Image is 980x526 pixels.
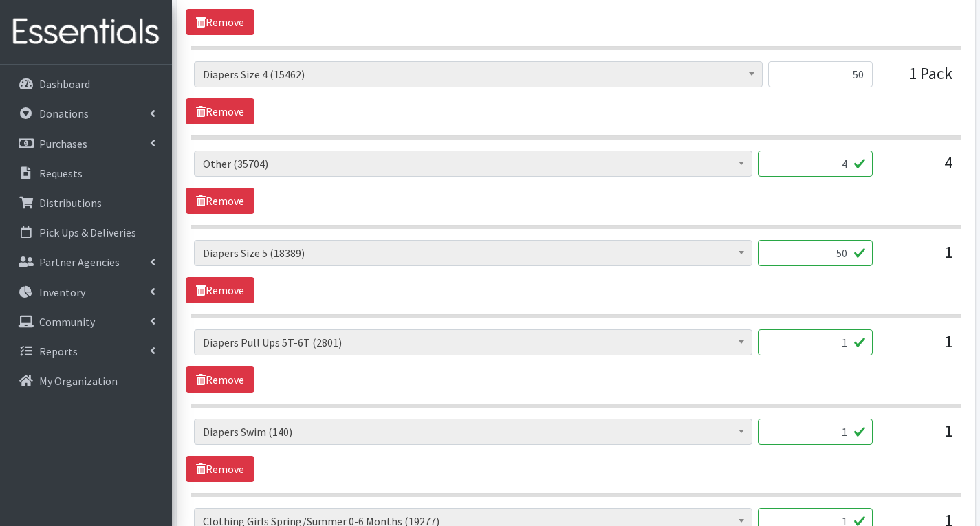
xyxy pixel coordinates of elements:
a: Dashboard [6,70,166,98]
a: Remove [186,9,254,35]
p: Partner Agencies [39,255,120,269]
span: Diapers Swim (140) [203,422,743,441]
span: Diapers Size 5 (18389) [194,240,752,266]
span: Diapers Size 5 (18389) [203,243,743,263]
input: Quantity [758,240,873,266]
a: Requests [6,160,166,187]
a: Remove [186,456,254,482]
input: Quantity [758,151,873,177]
p: My Organization [39,374,118,388]
a: Remove [186,188,254,214]
a: My Organization [6,367,166,395]
p: Dashboard [39,77,90,91]
img: HumanEssentials [6,9,166,55]
div: 1 [884,240,952,277]
input: Quantity [758,419,873,445]
div: 4 [884,151,952,188]
input: Quantity [758,329,873,355]
p: Purchases [39,137,87,151]
div: 1 [884,329,952,366]
p: Pick Ups & Deliveries [39,226,136,239]
span: Diapers Pull Ups 5T-6T (2801) [203,333,743,352]
span: Diapers Size 4 (15462) [194,61,763,87]
span: Diapers Swim (140) [194,419,752,445]
a: Donations [6,100,166,127]
a: Remove [186,98,254,124]
span: Diapers Pull Ups 5T-6T (2801) [194,329,752,355]
input: Quantity [768,61,873,87]
span: Other (35704) [203,154,743,173]
a: Purchases [6,130,166,157]
div: 1 Pack [884,61,952,98]
a: Remove [186,277,254,303]
span: Other (35704) [194,151,752,177]
div: 1 [884,419,952,456]
a: Remove [186,366,254,393]
a: Distributions [6,189,166,217]
a: Pick Ups & Deliveries [6,219,166,246]
p: Distributions [39,196,102,210]
p: Requests [39,166,83,180]
a: Reports [6,338,166,365]
a: Community [6,308,166,336]
p: Donations [39,107,89,120]
p: Inventory [39,285,85,299]
span: Diapers Size 4 (15462) [203,65,754,84]
p: Community [39,315,95,329]
a: Inventory [6,278,166,306]
a: Partner Agencies [6,248,166,276]
p: Reports [39,344,78,358]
